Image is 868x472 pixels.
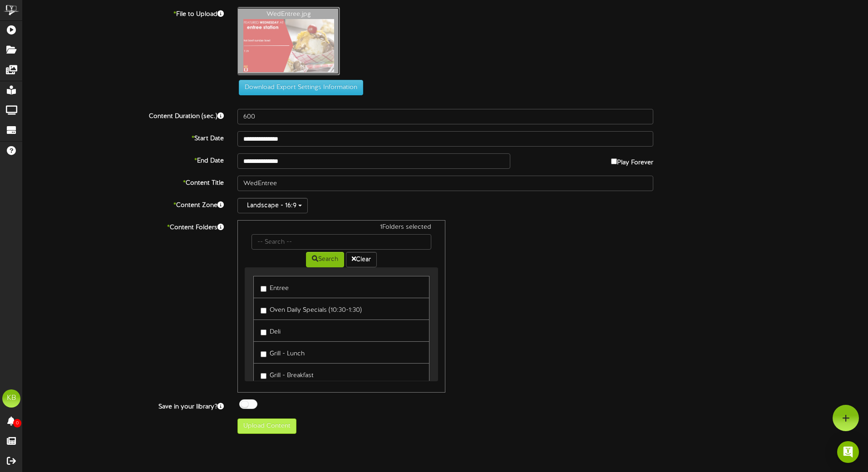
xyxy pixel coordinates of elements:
span: 0 [13,419,21,428]
input: Entree [261,286,266,292]
input: Oven Daily Specials (10:30-1:30) [261,308,266,314]
button: Search [306,252,344,267]
input: Title of this Content [237,176,653,191]
a: Download Export Settings Information [234,84,363,91]
label: Content Duration (sec.) [16,109,231,121]
label: Entree [261,281,289,293]
label: Save in your library? [16,399,231,412]
input: Grill - Breakfast [261,373,266,379]
button: Download Export Settings Information [239,80,363,95]
label: Content Zone [16,198,231,210]
button: Clear [346,252,377,267]
button: Landscape - 16:9 [237,198,308,213]
input: Grill - Lunch [261,351,266,357]
div: 1 Folders selected [245,223,438,234]
label: Play Forever [611,153,653,167]
input: Deli [261,329,266,335]
label: Deli [261,324,281,337]
label: Content Title [16,176,231,188]
input: -- Search -- [252,234,431,250]
label: Content Folders [16,220,231,232]
div: KB [2,389,20,408]
label: Oven Daily Specials (10:30-1:30) [261,303,362,315]
input: Play Forever [611,158,617,164]
label: File to Upload [16,7,231,19]
label: End Date [16,153,231,166]
div: Open Intercom Messenger [837,441,859,463]
label: Start Date [16,131,231,143]
button: Upload Content [237,418,296,434]
label: Grill - Breakfast [261,368,314,380]
label: Grill - Lunch [261,346,305,359]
